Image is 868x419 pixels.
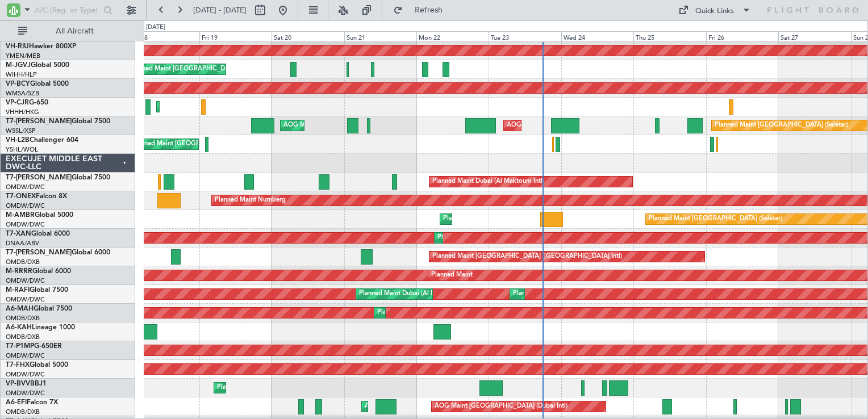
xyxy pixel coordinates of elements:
[215,192,286,209] div: Planned Maint Nurnberg
[489,31,561,41] div: Tue 23
[6,99,48,106] a: VP-CJRG-650
[6,193,67,200] a: T7-ONEXFalcon 8X
[443,211,555,228] div: Planned Maint Dubai (Al Maktoum Intl)
[35,2,100,19] input: A/C (Reg. or Type)
[193,5,247,15] span: [DATE] - [DATE]
[6,202,45,210] a: OMDW/DWC
[706,31,778,41] div: Fri 26
[130,61,263,78] div: Planned Maint [GEOGRAPHIC_DATA] (Seletar)
[272,31,344,41] div: Sat 20
[778,31,850,41] div: Sat 27
[437,229,549,246] div: Planned Maint Dubai (Al Maktoum Intl)
[6,52,40,60] a: YMEN/MEB
[435,398,567,415] div: AOG Maint [GEOGRAPHIC_DATA] (Dubai Intl)
[6,249,72,256] span: T7-[PERSON_NAME]
[6,118,110,125] a: T7-[PERSON_NAME]Global 7500
[6,212,73,219] a: M-AMBRGlobal 5000
[6,81,69,87] a: VP-BCYGlobal 5000
[6,305,72,312] a: A6-MAHGlobal 7500
[6,268,71,275] a: M-RRRRGlobal 6000
[6,193,36,200] span: T7-ONEX
[6,70,37,79] a: WIHH/HLP
[6,399,58,406] a: A6-EFIFalcon 7X
[6,276,45,285] a: OMDW/DWC
[6,343,62,350] a: T7-P1MPG-650ER
[6,43,76,50] a: VH-RIUHawker 800XP
[388,1,456,19] button: Refresh
[633,31,706,41] div: Thu 25
[6,362,68,368] a: T7-FHXGlobal 5000
[405,6,453,14] span: Refresh
[6,408,40,416] a: OMDB/DXB
[6,351,45,360] a: OMDW/DWC
[6,268,32,275] span: M-RRRR
[6,399,27,406] span: A6-EFI
[6,137,78,144] a: VH-L2BChallenger 604
[6,324,75,331] a: A6-KAHLineage 1000
[199,31,272,41] div: Fri 19
[6,145,38,154] a: YSHL/WOL
[6,183,45,191] a: OMDW/DWC
[432,173,544,190] div: Planned Maint Dubai (Al Maktoum Intl)
[6,324,32,331] span: A6-KAH
[6,108,39,116] a: VHHH/HKG
[12,22,123,40] button: All Aircraft
[561,31,633,41] div: Wed 24
[6,249,110,256] a: T7-[PERSON_NAME]Global 6000
[146,23,165,32] div: [DATE]
[359,286,471,303] div: Planned Maint Dubai (Al Maktoum Intl)
[6,362,30,368] span: T7-FHX
[432,248,622,265] div: Planned Maint [GEOGRAPHIC_DATA] ([GEOGRAPHIC_DATA] Intl)
[6,174,110,181] a: T7-[PERSON_NAME]Global 7500
[416,31,489,41] div: Mon 22
[431,267,543,284] div: Planned Maint Dubai (Al Maktoum Intl)
[6,62,69,69] a: M-JGVJGlobal 5000
[6,295,45,304] a: OMDW/DWC
[673,1,757,19] button: Quick Links
[6,305,34,312] span: A6-MAH
[6,343,34,350] span: T7-P1MP
[6,287,30,294] span: M-RAFI
[6,81,30,87] span: VP-BCY
[283,117,408,134] div: AOG Maint [GEOGRAPHIC_DATA] (Seletar)
[6,220,45,229] a: OMDW/DWC
[6,212,35,219] span: M-AMBR
[6,333,40,341] a: OMDB/DXB
[6,62,31,69] span: M-JGVJ
[127,31,199,41] div: Thu 18
[6,89,39,98] a: WMSA/SZB
[217,379,329,396] div: Planned Maint Dubai (Al Maktoum Intl)
[649,211,782,228] div: Planned Maint [GEOGRAPHIC_DATA] (Seletar)
[6,380,30,387] span: VP-BVV
[6,43,29,50] span: VH-RIU
[715,117,848,134] div: Planned Maint [GEOGRAPHIC_DATA] (Seletar)
[6,137,30,144] span: VH-L2B
[6,287,68,294] a: M-RAFIGlobal 7500
[513,286,625,303] div: Planned Maint Dubai (Al Maktoum Intl)
[6,380,47,387] a: VP-BVVBBJ1
[507,117,634,134] div: AOG Maint London ([GEOGRAPHIC_DATA])
[377,304,567,321] div: Planned Maint [GEOGRAPHIC_DATA] ([GEOGRAPHIC_DATA] Intl)
[695,6,734,17] div: Quick Links
[30,27,120,35] span: All Aircraft
[6,258,40,266] a: OMDB/DXB
[6,231,31,237] span: T7-XAN
[6,239,39,248] a: DNAA/ABV
[6,231,70,237] a: T7-XANGlobal 6000
[365,398,398,415] div: AOG Maint
[6,389,45,397] a: OMDW/DWC
[6,99,29,106] span: VP-CJR
[6,127,36,135] a: WSSL/XSP
[6,314,40,322] a: OMDB/DXB
[6,118,72,125] span: T7-[PERSON_NAME]
[6,174,72,181] span: T7-[PERSON_NAME]
[344,31,416,41] div: Sun 21
[6,370,45,379] a: OMDW/DWC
